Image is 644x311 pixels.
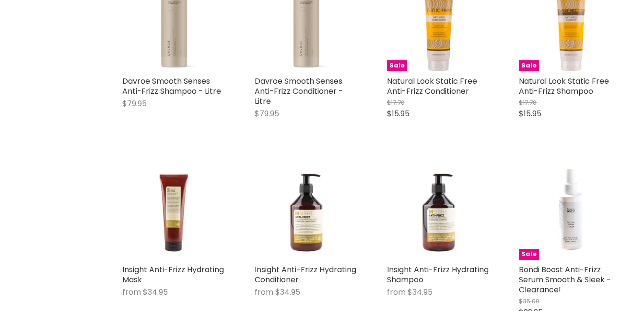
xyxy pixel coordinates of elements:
[122,76,221,97] a: Davroe Smooth Senses Anti-Frizz Shampoo - Litre
[519,264,611,295] a: Bondi Boost Anti-Frizz Serum Smooth & Sleek - Clearance!
[122,264,224,285] a: Insight Anti-Frizz Hydrating Mask
[122,287,141,298] span: from
[255,156,358,260] a: Insight Anti-Frizz Hydrating Conditioner
[387,287,406,298] span: from
[519,60,539,71] span: Sale
[519,297,539,306] span: $35.00
[408,287,433,298] span: $34.95
[387,60,407,71] span: Sale
[519,249,539,260] span: Sale
[122,98,147,109] span: $79.95
[255,108,279,119] span: $79.95
[387,264,489,285] a: Insight Anti-Frizz Hydrating Shampoo
[255,76,343,107] a: Davroe Smooth Senses Anti-Frizz Conditioner - Litre
[143,287,168,298] span: $34.95
[519,76,609,97] a: Natural Look Static Free Anti-Frizz Shampoo
[255,264,356,285] a: Insight Anti-Frizz Hydrating Conditioner
[519,156,622,260] a: Bondi Boost Anti-Frizz Serum Smooth & Sleek - Clearance!Sale
[519,156,622,260] img: Bondi Boost Anti-Frizz Serum Smooth & Sleek - Clearance!
[387,156,491,260] a: Insight Anti-Frizz Hydrating Shampoo
[255,287,273,298] span: from
[387,98,405,107] span: $17.70
[387,108,410,119] span: $15.95
[519,108,541,119] span: $15.95
[122,156,226,260] a: Insight Anti-Frizz Hydrating Mask
[275,287,300,298] span: $34.95
[519,98,537,107] span: $17.70
[387,76,477,97] a: Natural Look Static Free Anti-Frizz Conditioner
